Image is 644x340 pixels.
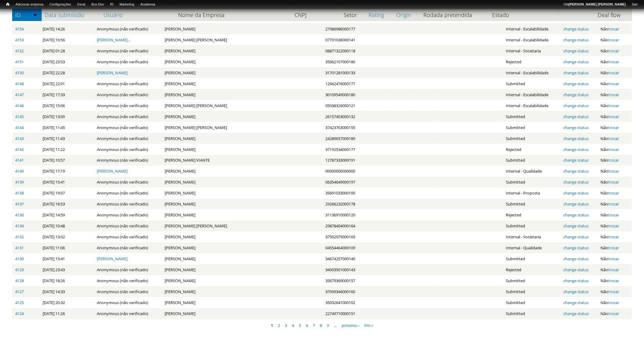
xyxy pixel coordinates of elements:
a: [PERSON_NAME] [97,256,128,262]
td: Não [598,23,632,34]
td: Internal - Escalabilidade [503,100,561,111]
a: próximo › [342,323,359,328]
a: trocar [608,92,619,97]
td: 37502079000169 [323,232,365,243]
a: trocar [608,59,619,65]
td: 37192534000177 [323,144,365,155]
td: [DATE] 19:07 [40,188,94,199]
td: [PERSON_NAME] [162,297,323,308]
a: 4152 [15,48,24,54]
a: Configurações [47,2,74,8]
a: 4143 [15,136,24,141]
td: [PERSON_NAME] [162,166,323,177]
td: [DATE] 15:06 [40,100,94,111]
td: [PERSON_NAME] [162,144,323,155]
td: 35679369000157 [323,275,365,286]
td: [PERSON_NAME] [PERSON_NAME] [162,34,323,45]
td: 07701036000141 [323,34,365,45]
span: Anonymous (não verificado) [97,103,148,108]
a: Origin [396,12,417,18]
td: [DATE] 17:19 [40,166,94,177]
td: Não [598,221,632,232]
span: Anonymous (não verificado) [97,48,148,54]
td: Internal - Escalabilidade [503,23,561,34]
td: [DATE] 18:26 [40,275,94,286]
a: Geral [74,2,88,8]
a: 9 [327,323,329,328]
a: change status [564,278,589,284]
td: [PERSON_NAME] [162,111,323,122]
a: change status [564,289,589,295]
a: change status [564,311,589,317]
td: Submitted [503,254,561,265]
span: Anonymous (não verificado) [97,223,148,229]
td: [PERSON_NAME] [162,67,323,78]
td: Não [598,144,632,155]
td: [PERSON_NAME] [162,232,323,243]
a: change status [564,256,589,262]
td: Submitted [503,297,561,308]
span: Anonymous (não verificado) [97,158,148,163]
a: Data submissão [45,12,97,18]
td: [DATE] 14:59 [40,210,94,221]
a: change status [564,202,589,207]
td: 31701281000133 [323,67,365,78]
td: [PERSON_NAME] [162,265,323,275]
a: change status [564,267,589,273]
a: Olá[PERSON_NAME] [PERSON_NAME] [561,2,629,8]
td: Não [598,199,632,210]
td: Não [598,122,632,133]
a: fim » [364,323,373,328]
a: 4125 [15,300,24,306]
a: trocar [608,48,619,54]
td: [DATE] 14:33 [40,286,94,297]
td: [PERSON_NAME] [162,78,323,89]
a: trocar [608,245,619,251]
li: … [332,321,339,330]
td: 12662476000177 [323,78,365,89]
td: Não [598,67,632,78]
td: Rejected [503,144,561,155]
td: Não [598,34,632,45]
a: trocar [608,289,619,295]
th: Estado [489,9,554,21]
td: [DATE] 11:06 [40,243,94,254]
td: Não [598,133,632,144]
span: Anonymous (não verificado) [97,245,148,251]
span: Anonymous (não verificado) [97,180,148,185]
td: [PERSON_NAME] [162,210,323,221]
td: 12787333000191 [323,155,365,166]
span: Anonymous (não verificado) [97,81,148,86]
a: change status [564,234,589,240]
a: ID [15,12,39,18]
td: Não [598,100,632,111]
span: Anonymous (não verificado) [97,191,148,196]
a: 4150 [15,70,24,75]
a: change status [564,180,589,185]
td: [DATE] 22:28 [40,67,94,78]
a: change status [564,245,589,251]
td: Submitted [503,177,561,188]
a: trocar [608,158,619,163]
td: Não [598,56,632,67]
td: 31136910000120 [323,210,365,221]
span: Anonymous (não verificado) [97,92,148,97]
td: [PERSON_NAME] [162,275,323,286]
td: [PERSON_NAME] [162,89,323,100]
td: Não [598,166,632,177]
a: 7 [313,323,315,328]
a: trocar [608,191,619,196]
td: 26157403000132 [323,111,365,122]
a: Início [3,2,12,7]
td: [DATE] 13:02 [40,232,94,243]
th: Setor [341,9,366,21]
a: change status [564,37,589,43]
a: [PERSON_NAME]... [97,37,130,43]
td: 35691033000100 [323,188,365,199]
td: 35662107000180 [323,56,365,67]
a: change status [564,158,589,163]
a: change status [564,125,589,130]
td: Rejected [503,210,561,221]
td: Não [598,275,632,286]
td: Submitted [503,111,561,122]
